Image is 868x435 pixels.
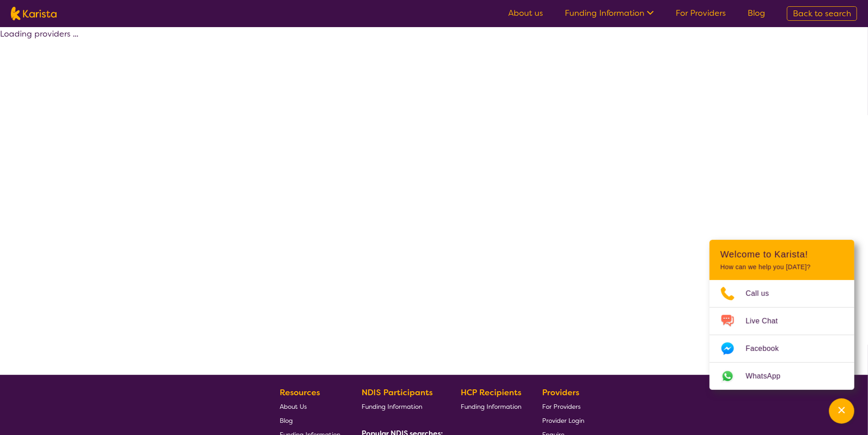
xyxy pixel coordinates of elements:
span: About Us [280,402,307,411]
a: For Providers [676,8,726,19]
span: Funding Information [362,402,422,411]
span: Funding Information [461,402,521,411]
span: Provider Login [543,416,585,425]
a: About Us [280,399,340,413]
a: Provider Login [543,413,585,427]
a: Web link opens in a new tab. [710,363,854,390]
a: Funding Information [362,399,439,413]
b: Providers [543,387,580,398]
b: NDIS Participants [362,387,433,398]
span: WhatsApp [746,370,792,383]
a: Back to search [787,6,857,21]
h2: Welcome to Karista! [720,249,844,260]
a: Blog [280,413,340,427]
span: Blog [280,416,293,425]
img: Karista logo [11,7,57,20]
span: Live Chat [746,314,789,328]
a: Blog [748,8,765,19]
span: Back to search [793,8,851,19]
p: How can we help you [DATE]? [720,263,844,271]
span: Facebook [746,342,790,355]
b: Resources [280,387,320,398]
ul: Choose channel [710,280,854,390]
a: About us [508,8,543,19]
a: Funding Information [565,8,654,19]
div: Channel Menu [710,240,854,390]
a: Funding Information [461,399,521,413]
span: Call us [746,287,780,300]
b: HCP Recipients [461,387,521,398]
a: For Providers [543,399,585,413]
button: Channel Menu [829,398,854,424]
span: For Providers [543,402,581,411]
